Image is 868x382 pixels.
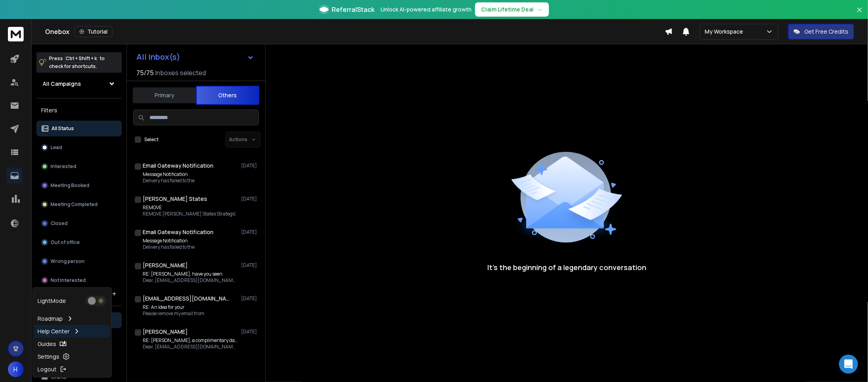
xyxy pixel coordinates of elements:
h1: All Inbox(s) [136,53,180,61]
a: Help Center [34,325,109,338]
button: All Campaigns [36,76,122,92]
button: Not Interested [36,272,122,288]
span: 75 / 75 [136,68,154,78]
p: All Status [51,125,74,132]
p: Guides [38,340,56,348]
p: Out of office [51,239,80,246]
p: REMOVE [143,204,236,211]
h1: Email Gateway Notification [143,228,213,236]
button: Meeting Booked [36,178,122,193]
p: Closed [51,220,68,227]
h1: All Campaigns [43,80,81,88]
button: H [8,361,24,377]
a: Settings [34,350,109,363]
div: Open Intercom Messenger [839,355,858,374]
p: Delivery has failed to the [143,178,194,184]
button: Lead [36,140,122,155]
p: Light Mode [38,297,66,305]
button: Claim Lifetime Deal→ [475,2,549,17]
button: Close banner [855,5,865,24]
span: ReferralStack [332,5,375,14]
p: Press to check for shortcuts. [49,55,105,70]
p: Interested [51,163,76,170]
h3: Filters [36,105,122,116]
button: Interested [36,159,122,174]
button: Meeting Completed [36,197,122,212]
button: Primary [133,87,196,104]
p: Message Notification [143,238,194,244]
p: [DATE] [241,295,259,302]
p: Message Notification [143,171,194,178]
h1: [PERSON_NAME] [143,261,188,269]
button: Others [196,86,259,105]
p: RE: An idea for your [143,304,204,310]
a: Guides [34,338,109,350]
h3: Inboxes selected [155,68,206,78]
button: Wrong person [36,253,122,269]
p: Delivery has failed to the [143,244,194,250]
button: All Inbox(s) [130,49,260,65]
p: Wrong person [51,258,85,265]
p: Lead [51,144,62,151]
p: Get Free Credits [805,28,849,36]
p: Meeting Completed [51,201,98,208]
p: Dear, [EMAIL_ADDRESS][DOMAIN_NAME], Thank you for [143,344,238,350]
p: [DATE] [241,329,259,335]
button: Tutorial [74,26,113,37]
p: Dear, [EMAIL_ADDRESS][DOMAIN_NAME], Thank you for [143,277,238,284]
span: → [537,6,543,13]
button: Closed [36,216,122,231]
p: Help Center [38,327,70,335]
p: My Workspace [705,28,746,36]
button: Out of office [36,234,122,250]
p: Please remove my email from [143,310,204,317]
p: Not Interested [51,277,86,284]
p: [DATE] [241,229,259,235]
button: All Status [36,121,122,136]
p: Meeting Booked [51,182,89,189]
p: It’s the beginning of a legendary conversation [487,262,646,273]
p: RE: [PERSON_NAME], a complimentary dashboard [143,337,238,344]
p: Unlock AI-powered affiliate growth [381,6,472,13]
p: Logout [38,365,57,373]
p: Settings [38,353,59,361]
h1: [PERSON_NAME] [143,328,188,336]
p: [DATE] [241,262,259,269]
h1: Email Gateway Notification [143,162,213,170]
p: RE: [PERSON_NAME], have you seen [143,271,238,277]
h1: [EMAIL_ADDRESS][DOMAIN_NAME] [143,295,230,303]
p: [DATE] [241,196,259,202]
p: [DATE] [241,163,259,169]
span: Ctrl + Shift + k [64,54,98,63]
a: Roadmap [34,312,109,325]
h1: [PERSON_NAME] States [143,195,207,203]
p: Roadmap [38,315,63,323]
p: REMOVE [PERSON_NAME] States Strategic [143,211,236,217]
div: Onebox [45,26,665,37]
button: Get Free Credits [788,24,854,40]
label: Select [144,136,159,143]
